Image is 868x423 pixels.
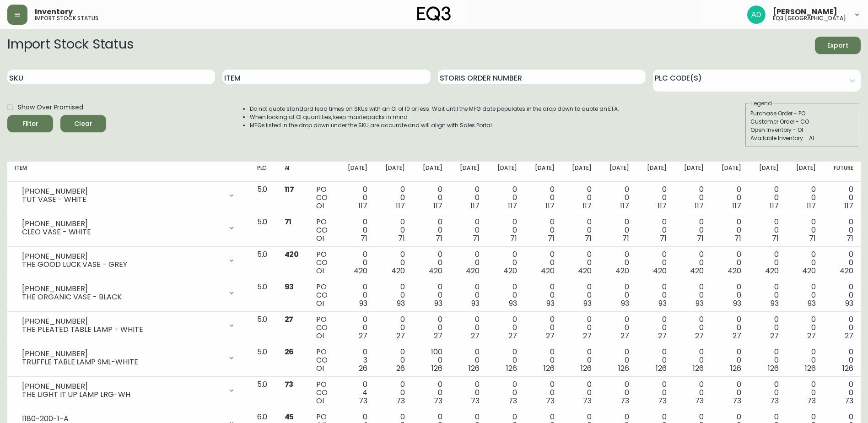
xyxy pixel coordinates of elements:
[508,201,517,211] span: 117
[681,348,704,373] div: 0 0
[730,363,741,374] span: 126
[250,162,277,182] th: PLC
[420,348,442,373] div: 100 0
[434,396,442,406] span: 73
[658,396,667,406] span: 73
[345,315,367,340] div: 0 0
[808,298,816,309] span: 93
[285,347,294,357] span: 26
[718,315,741,340] div: 0 0
[807,331,816,341] span: 27
[656,363,667,374] span: 126
[361,233,367,244] span: 71
[412,162,450,182] th: [DATE]
[644,348,667,373] div: 0 0
[756,380,779,405] div: 0 0
[695,298,704,309] span: 93
[830,283,853,308] div: 0 0
[250,214,277,247] td: 5.0
[768,363,779,374] span: 126
[503,266,517,276] span: 420
[733,331,741,341] span: 27
[747,5,766,24] img: 308eed972967e97254d70fe596219f44
[822,40,853,51] span: Export
[60,115,106,132] button: Clear
[494,250,517,275] div: 0 0
[250,377,277,409] td: 5.0
[466,266,480,276] span: 420
[345,380,367,405] div: 0 4
[316,396,324,406] span: OI
[693,363,704,374] span: 126
[471,396,480,406] span: 73
[382,250,405,275] div: 0 0
[681,283,704,308] div: 0 0
[569,380,592,405] div: 0 0
[718,250,741,275] div: 0 0
[578,266,592,276] span: 420
[756,283,779,308] div: 0 0
[582,201,592,211] span: 117
[644,250,667,275] div: 0 0
[22,382,222,390] div: [PHONE_NUMBER]
[569,250,592,275] div: 0 0
[622,233,629,244] span: 71
[750,126,855,134] div: Open Inventory - OI
[532,218,555,243] div: 0 0
[22,228,222,236] div: CLEO VASE - WHITE
[494,283,517,308] div: 0 0
[583,331,592,341] span: 27
[345,283,367,308] div: 0 0
[316,363,324,374] span: OI
[250,312,277,344] td: 5.0
[457,185,480,210] div: 0 0
[750,109,855,118] div: Purchase Order - PO
[606,283,629,308] div: 0 0
[620,396,629,406] span: 73
[644,185,667,210] div: 0 0
[487,162,524,182] th: [DATE]
[695,396,704,406] span: 73
[845,298,853,309] span: 93
[658,201,667,211] span: 117
[681,185,704,210] div: 0 0
[830,250,853,275] div: 0 0
[510,233,517,244] span: 71
[749,162,786,182] th: [DATE]
[618,363,629,374] span: 126
[316,233,324,244] span: OI
[457,250,480,275] div: 0 0
[770,396,779,406] span: 73
[316,315,330,340] div: PO CO
[815,37,861,54] button: Export
[22,252,222,260] div: [PHONE_NUMBER]
[494,348,517,373] div: 0 0
[644,315,667,340] div: 0 0
[250,105,620,113] li: Do not quote standard lead times on SKUs with an OI of 10 or less. Wait until the MFG date popula...
[546,396,555,406] span: 73
[22,293,222,301] div: THE ORGANIC VASE - BLACK
[718,218,741,243] div: 0 0
[35,16,98,21] h5: import stock status
[506,363,517,374] span: 126
[316,266,324,276] span: OI
[359,298,367,309] span: 93
[842,363,853,374] span: 126
[569,283,592,308] div: 0 0
[345,218,367,243] div: 0 0
[802,266,816,276] span: 420
[7,115,53,132] button: Filter
[382,283,405,308] div: 0 0
[653,266,667,276] span: 420
[35,8,73,16] span: Inventory
[457,348,480,373] div: 0 0
[22,350,222,358] div: [PHONE_NUMBER]
[473,233,480,244] span: 71
[420,283,442,308] div: 0 0
[316,201,324,211] span: OI
[22,220,222,228] div: [PHONE_NUMBER]
[382,380,405,405] div: 0 0
[793,315,816,340] div: 0 0
[457,283,480,308] div: 0 0
[22,187,222,195] div: [PHONE_NUMBER]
